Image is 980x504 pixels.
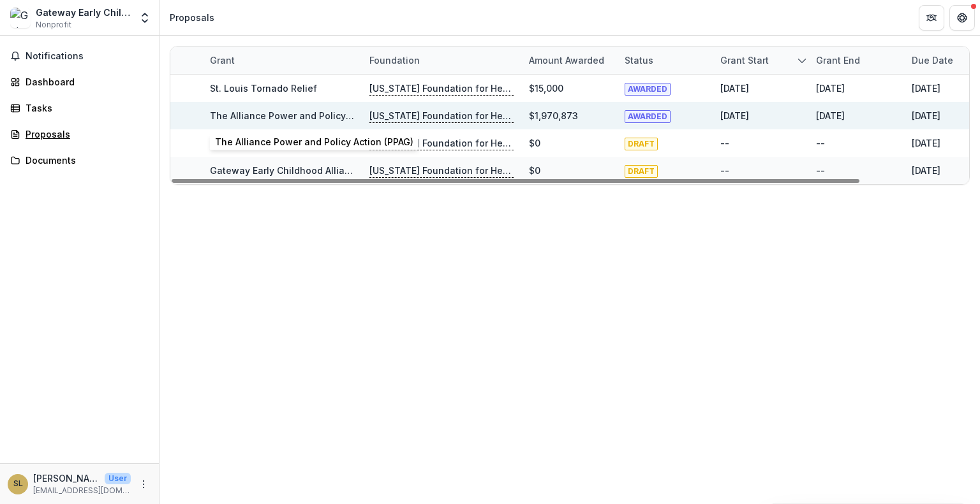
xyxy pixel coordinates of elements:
[720,109,749,122] div: [DATE]
[912,109,940,122] div: [DATE]
[36,6,131,19] div: Gateway Early Childhood Alliance
[713,54,776,67] div: Grant start
[105,473,131,484] p: User
[210,165,505,176] a: Gateway Early Childhood Alliance Collaborative Capacity Building
[13,480,23,488] div: Steffani Lautenschlager
[529,136,540,150] div: $0
[912,136,940,150] div: [DATE]
[521,47,617,74] div: Amount awarded
[10,8,31,28] img: Gateway Early Childhood Alliance
[369,164,514,178] p: [US_STATE] Foundation for Health
[136,5,154,31] button: Open entity switcher
[136,477,151,492] button: More
[5,124,154,145] a: Proposals
[816,136,825,150] div: --
[904,54,961,67] div: Due Date
[625,110,671,123] span: AWARDED
[362,47,521,74] div: Foundation
[5,97,154,119] a: Tasks
[617,47,713,74] div: Status
[33,472,100,485] p: [PERSON_NAME]
[808,47,904,74] div: Grant end
[713,47,808,74] div: Grant start
[26,101,144,115] div: Tasks
[33,485,131,496] p: [EMAIL_ADDRESS][DOMAIN_NAME]
[912,164,940,177] div: [DATE]
[816,109,845,122] div: [DATE]
[369,82,514,96] p: [US_STATE] Foundation for Health
[625,83,671,96] span: AWARDED
[362,54,427,67] div: Foundation
[5,71,154,92] a: Dashboard
[816,82,845,95] div: [DATE]
[816,164,825,177] div: --
[5,150,154,171] a: Documents
[369,136,514,150] p: [US_STATE] Foundation for Health
[808,54,868,67] div: Grant end
[26,51,149,62] span: Notifications
[529,82,563,95] div: $15,000
[210,138,418,148] a: Regional Early Childhood Accreditation Project
[521,54,612,67] div: Amount awarded
[529,109,578,122] div: $1,970,873
[529,164,540,177] div: $0
[5,46,154,66] button: Notifications
[369,109,514,123] p: [US_STATE] Foundation for Health
[202,47,362,74] div: Grant
[165,8,219,27] nav: breadcrumb
[797,55,807,66] svg: sorted descending
[210,110,408,121] a: The Alliance Power and Policy Action (PPAG)
[720,164,729,177] div: --
[625,165,658,178] span: DRAFT
[202,54,242,67] div: Grant
[36,19,71,31] span: Nonprofit
[919,5,944,31] button: Partners
[210,83,317,94] a: St. Louis Tornado Relief
[26,154,144,167] div: Documents
[625,138,658,150] span: DRAFT
[26,75,144,89] div: Dashboard
[617,54,661,67] div: Status
[720,82,749,95] div: [DATE]
[170,11,214,24] div: Proposals
[26,127,144,141] div: Proposals
[912,82,940,95] div: [DATE]
[949,5,975,31] button: Get Help
[720,136,729,150] div: --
